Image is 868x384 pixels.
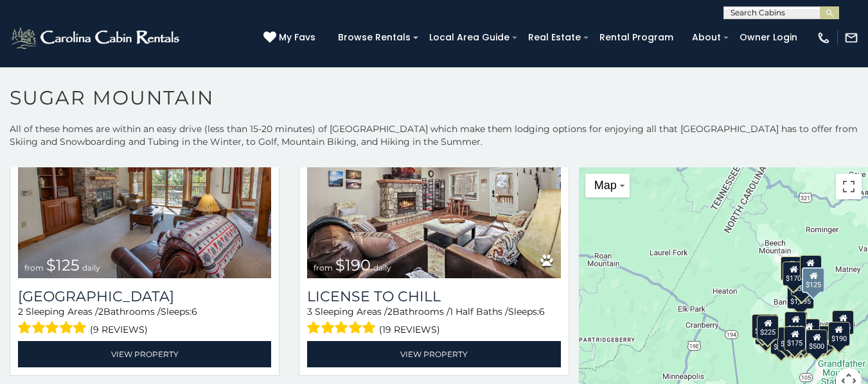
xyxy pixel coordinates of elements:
[782,327,804,351] div: $155
[836,174,862,199] button: Toggle fullscreen view
[757,315,779,340] div: $225
[307,288,560,305] a: License to Chill
[800,255,822,280] div: $225
[812,326,834,350] div: $195
[817,325,838,349] div: $345
[90,321,148,338] span: (9 reviews)
[307,305,560,338] div: Sleeping Areas / Bathrooms / Sleeps:
[373,263,391,272] span: daily
[307,109,560,278] a: License to Chill from $190 daily
[755,320,777,344] div: $355
[594,179,617,192] span: Map
[752,313,774,338] div: $240
[82,263,100,272] span: daily
[790,328,811,352] div: $350
[593,28,680,47] a: Rental Program
[844,31,858,45] img: mail-regular-white.png
[387,306,393,317] span: 2
[733,28,804,47] a: Owner Login
[307,109,560,278] img: License to Chill
[784,326,806,351] div: $175
[18,341,271,367] a: View Property
[191,306,197,317] span: 6
[18,109,271,278] a: Bearfoot Lodge from $125 daily
[832,310,854,335] div: $155
[18,306,23,317] span: 2
[585,174,630,197] button: Change map style
[279,31,315,44] span: My Favs
[332,28,417,47] a: Browse Rentals
[423,28,516,47] a: Local Area Guide
[18,305,271,338] div: Sleeping Areas / Bathrooms / Sleeps:
[522,28,587,47] a: Real Estate
[787,285,814,309] div: $1,095
[450,306,508,317] span: 1 Half Baths /
[783,261,804,285] div: $170
[686,28,727,47] a: About
[46,256,80,274] span: $125
[806,330,828,354] div: $500
[314,263,333,272] span: from
[784,312,806,336] div: $190
[802,267,825,293] div: $125
[379,321,440,338] span: (19 reviews)
[98,306,103,317] span: 2
[335,256,371,274] span: $190
[539,306,545,317] span: 6
[781,256,802,281] div: $240
[18,288,271,305] a: [GEOGRAPHIC_DATA]
[10,25,183,51] img: White-1-2.png
[798,319,820,343] div: $200
[18,109,271,278] img: Bearfoot Lodge
[307,306,312,317] span: 3
[18,288,271,305] h3: Bearfoot Lodge
[817,31,831,45] img: phone-regular-white.png
[263,31,319,45] a: My Favs
[791,271,813,296] div: $350
[307,341,560,367] a: View Property
[24,263,44,272] span: from
[828,321,850,346] div: $190
[770,330,792,354] div: $650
